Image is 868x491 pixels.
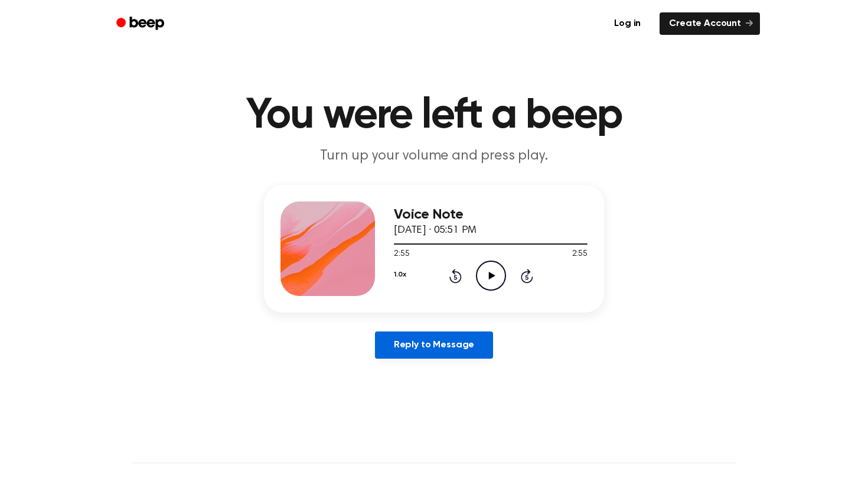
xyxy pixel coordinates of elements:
a: Reply to Message [375,331,493,359]
a: Beep [108,12,175,35]
span: 2:55 [572,248,588,261]
h3: Voice Note [394,207,588,223]
a: Log in [602,10,652,37]
button: 1.0x [394,265,406,285]
span: [DATE] · 05:51 PM [394,225,477,236]
h1: You were left a beep [132,95,736,137]
span: 2:55 [394,248,409,261]
p: Turn up your volume and press play. [207,147,661,166]
a: Create Account [660,12,760,35]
